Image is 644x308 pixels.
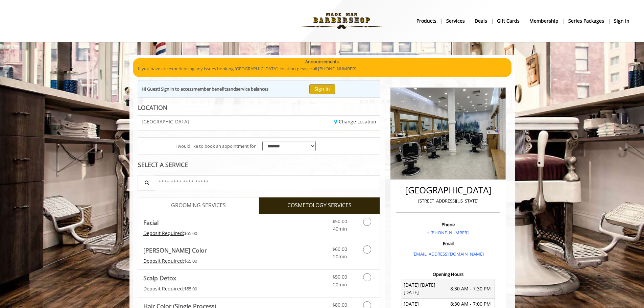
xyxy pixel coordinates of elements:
[138,162,380,168] div: SELECT A SERVICE
[398,185,498,195] h2: [GEOGRAPHIC_DATA]
[396,272,500,277] h3: Opening Hours
[143,285,184,292] span: This service needs some Advance to be paid before we block your appointment
[609,16,634,26] a: sign insign in
[295,2,388,40] img: Made Man Barbershop logo
[398,222,498,227] h3: Phone
[412,16,442,26] a: Productsproducts
[412,251,484,257] a: [EMAIL_ADDRESS][DOMAIN_NAME]
[143,285,279,292] div: $55.00
[142,86,268,93] div: Hi Guest! Sign in to access and
[332,246,347,252] span: $60.00
[171,201,226,210] span: GROOMING SERVICES
[568,17,604,25] b: Series packages
[332,218,347,224] span: $50.00
[448,279,495,299] td: 8:30 AM - 7:30 PM
[614,17,629,25] b: sign in
[446,17,465,25] b: Services
[333,253,347,260] span: 20min
[525,16,564,26] a: MembershipMembership
[142,119,189,124] span: [GEOGRAPHIC_DATA]
[416,17,436,25] b: products
[143,258,184,264] span: This service needs some Advance to be paid before we block your appointment
[402,279,448,299] td: [DATE] [DATE] [DATE]
[309,84,335,94] button: Sign In
[138,103,167,112] b: LOCATION
[564,16,609,26] a: Series packagesSeries packages
[334,118,376,125] a: Change Location
[175,143,256,150] span: I would like to book an appointment for
[427,230,470,236] a: + [PHONE_NUMBER].
[442,16,470,26] a: ServicesServices
[497,17,520,25] b: gift cards
[138,65,506,72] p: If you have are experiencing any issues booking [GEOGRAPHIC_DATA] location please call [PHONE_NUM...
[398,241,498,246] h3: Email
[332,274,347,280] span: $50.00
[492,16,525,26] a: Gift cardsgift cards
[236,86,268,92] b: service balances
[143,245,207,255] b: [PERSON_NAME] Color
[305,58,339,65] b: Announcements
[143,257,279,265] div: $65.00
[333,226,347,232] span: 40min
[143,230,279,237] div: $55.00
[287,201,352,210] span: COSMETOLOGY SERVICES
[143,230,184,236] span: This service needs some Advance to be paid before we block your appointment
[143,273,176,283] b: Scalp Detox
[398,197,498,205] p: [STREET_ADDRESS][US_STATE]
[333,281,347,288] span: 20min
[193,86,228,92] b: member benefits
[475,17,487,25] b: Deals
[143,218,159,227] b: Facial
[332,302,347,308] span: $80.00
[529,17,558,25] b: Membership
[470,16,492,26] a: DealsDeals
[138,175,155,190] button: Service Search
